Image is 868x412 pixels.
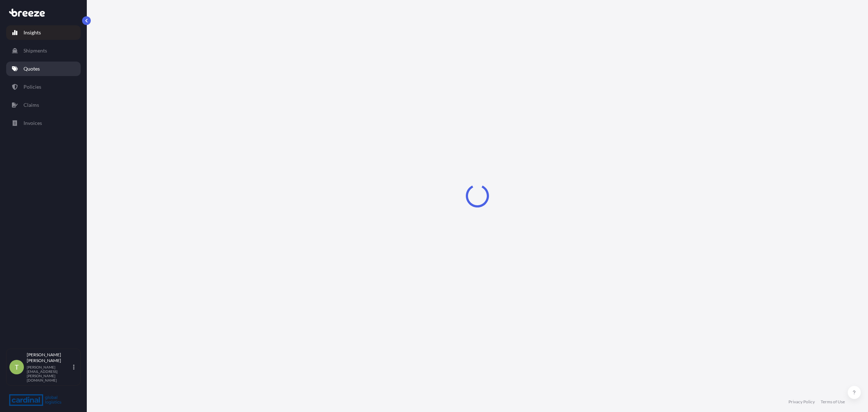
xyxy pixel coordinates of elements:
a: Invoices [6,116,81,130]
p: [PERSON_NAME][EMAIL_ADDRESS][PERSON_NAME][DOMAIN_NAME] [27,365,72,382]
p: Shipments [24,47,47,54]
p: [PERSON_NAME] [PERSON_NAME] [27,352,72,363]
a: Quotes [6,62,81,76]
a: Insights [6,25,81,40]
a: Shipments [6,43,81,58]
span: T [15,363,19,371]
a: Policies [6,80,81,94]
p: Policies [24,83,41,91]
p: Insights [24,29,41,36]
a: Terms of Use [821,399,845,405]
p: Invoices [24,119,42,127]
p: Quotes [24,65,40,72]
img: organization-logo [9,394,61,406]
p: Claims [24,101,39,109]
a: Claims [6,98,81,112]
a: Privacy Policy [788,399,815,405]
